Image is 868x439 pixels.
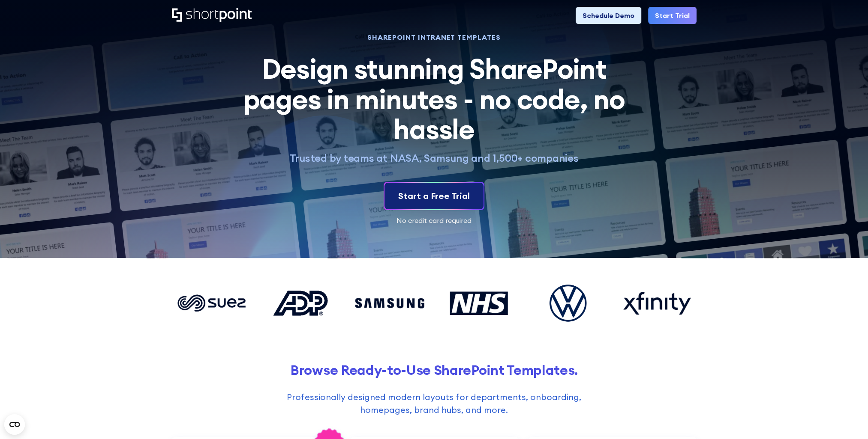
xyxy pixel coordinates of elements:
[172,217,697,224] div: No credit card required
[398,190,470,202] div: Start a Free Trial
[172,8,252,23] a: Home
[234,54,635,144] h2: Design stunning SharePoint pages in minutes - no code, no hassle
[576,7,641,24] a: Schedule Demo
[4,414,25,435] button: Open CMP widget
[172,362,697,378] h2: Browse Ready-to-Use SharePoint Templates.
[234,34,635,40] h1: SHAREPOINT INTRANET TEMPLATES
[266,391,602,416] p: Professionally designed modern layouts for departments, onboarding, homepages, brand hubs, and more.
[714,340,868,439] iframe: Chat Widget
[714,340,868,439] div: 聊天小工具
[234,151,635,165] p: Trusted by teams at NASA, Samsung and 1,500+ companies
[648,7,697,24] a: Start Trial
[384,183,484,209] a: Start a Free Trial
